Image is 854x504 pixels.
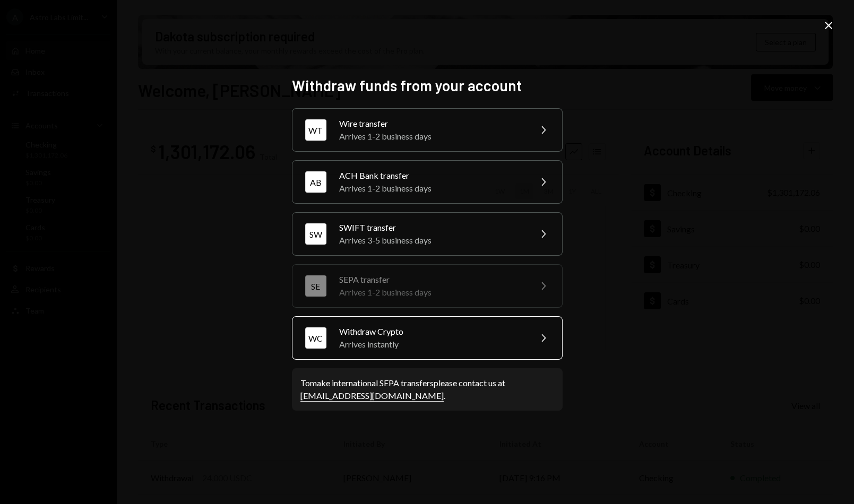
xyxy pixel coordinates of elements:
[292,160,563,204] button: ABACH Bank transferArrives 1-2 business days
[305,223,326,245] div: SW
[292,316,563,360] button: WCWithdraw CryptoArrives instantly
[339,169,524,182] div: ACH Bank transfer
[339,221,524,234] div: SWIFT transfer
[339,117,524,130] div: Wire transfer
[339,286,524,299] div: Arrives 1-2 business days
[292,212,563,256] button: SWSWIFT transferArrives 3-5 business days
[305,275,326,297] div: SE
[339,182,524,195] div: Arrives 1-2 business days
[339,130,524,143] div: Arrives 1-2 business days
[339,325,524,338] div: Withdraw Crypto
[339,273,524,286] div: SEPA transfer
[292,108,563,152] button: WTWire transferArrives 1-2 business days
[339,338,524,351] div: Arrives instantly
[305,327,326,349] div: WC
[300,390,444,402] a: [EMAIL_ADDRESS][DOMAIN_NAME]
[292,75,563,96] h2: Withdraw funds from your account
[305,171,326,193] div: AB
[292,264,563,308] button: SESEPA transferArrives 1-2 business days
[300,377,554,402] div: To make international SEPA transfers please contact us at .
[339,234,524,247] div: Arrives 3-5 business days
[305,119,326,141] div: WT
